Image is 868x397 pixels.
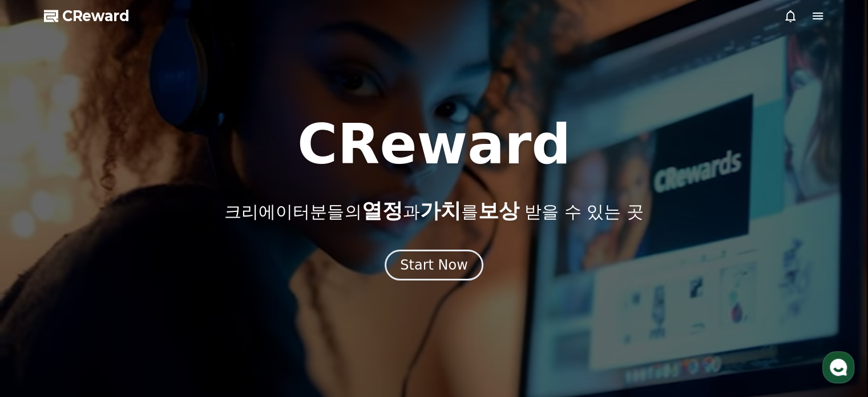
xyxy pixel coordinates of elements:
[75,302,147,331] a: 대화
[104,320,118,329] span: 대화
[478,199,519,222] span: 보상
[36,319,43,328] span: 홈
[224,199,643,222] p: 크리에이터분들의 과 를 받을 수 있는 곳
[361,199,402,222] span: 열정
[385,250,483,280] button: Start Now
[385,261,483,272] a: Start Now
[62,7,130,25] span: CReward
[176,319,190,328] span: 설정
[297,117,571,172] h1: CReward
[419,199,461,222] span: 가치
[3,302,75,331] a: 홈
[147,302,219,331] a: 설정
[400,256,468,274] div: Start Now
[44,7,130,25] a: CReward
